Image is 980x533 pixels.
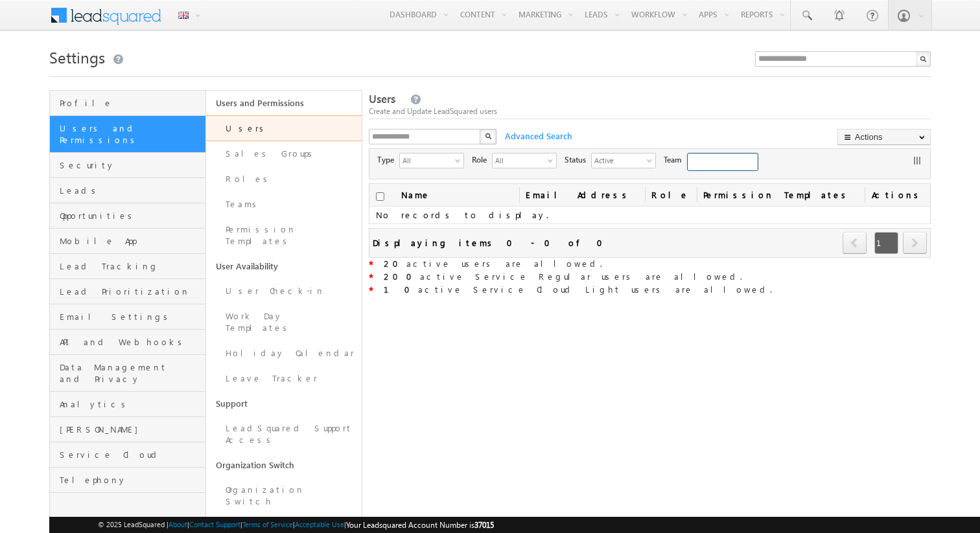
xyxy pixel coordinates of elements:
[377,154,399,166] span: Type
[60,286,202,297] span: Lead Prioritization
[400,153,453,166] span: All
[485,133,491,139] img: Search
[50,355,205,392] a: Data Management and Privacy
[206,166,362,192] a: Roles
[369,207,930,224] td: No records to display.
[592,153,645,166] span: Active
[565,154,591,166] span: Status
[50,392,205,417] a: Analytics
[206,278,362,304] a: User Check-in
[50,417,205,442] a: [PERSON_NAME]
[865,184,931,206] span: Actions
[647,157,657,164] span: select
[60,424,202,435] span: [PERSON_NAME]
[206,254,362,278] a: User Availability
[664,154,687,166] span: Team
[60,311,202,323] span: Email Settings
[50,254,205,279] a: Lead Tracking
[50,178,205,203] a: Leads
[498,130,576,142] span: Advanced Search
[206,91,362,115] a: Users and Permissions
[98,519,494,531] span: © 2025 LeadSquared | | | | |
[843,232,867,254] span: prev
[369,106,931,117] div: Create and Update LeadSquared users
[206,115,362,141] a: Users
[903,232,927,254] span: next
[49,47,105,67] span: Settings
[384,284,418,295] strong: 10
[50,279,205,304] a: Lead Prioritization
[373,258,602,269] span: active users are allowed.
[60,474,202,486] span: Telephony
[645,184,697,206] a: Role
[50,229,205,254] a: Mobile App
[474,520,494,530] span: 37015
[455,157,465,164] span: select
[50,116,205,153] a: Users and Permissions
[206,416,362,453] a: LeadSquared Support Access
[50,442,205,468] a: Service Cloud
[60,97,202,109] span: Profile
[60,449,202,460] span: Service Cloud
[206,477,362,514] a: Organization Switch
[169,520,187,528] a: About
[843,233,867,254] a: prev
[242,520,293,528] a: Terms of Service
[50,330,205,355] a: API and Webhooks
[60,235,202,247] span: Mobile App
[519,184,645,206] a: Email Address
[206,304,362,341] a: Work Day Templates
[548,157,558,164] span: select
[206,141,362,166] a: Sales Groups
[60,159,202,171] span: Security
[903,233,927,254] a: next
[373,271,742,282] span: active Service Regular users are allowed.
[50,203,205,229] a: Opportunities
[206,217,362,254] a: Permission Templates
[874,232,898,254] span: 1
[50,91,205,116] a: Profile
[206,192,362,217] a: Teams
[60,260,202,272] span: Lead Tracking
[60,122,202,146] span: Users and Permissions
[493,153,546,166] span: All
[206,366,362,391] a: Leave Tracker
[50,304,205,330] a: Email Settings
[50,468,205,493] a: Telephony
[60,210,202,221] span: Opportunities
[346,520,494,530] span: Your Leadsquared Account Number is
[206,391,362,416] a: Support
[295,520,344,528] a: Acceptable Use
[50,153,205,178] a: Security
[837,129,931,145] button: Actions
[373,235,611,250] div: Displaying items 0 - 0 of 0
[384,258,406,269] strong: 20
[60,398,202,410] span: Analytics
[697,184,864,206] span: Permission Templates
[60,336,202,348] span: API and Webhooks
[60,361,202,385] span: Data Management and Privacy
[206,341,362,366] a: Holiday Calendar
[395,184,437,206] a: Name
[206,453,362,477] a: Organization Switch
[373,284,772,295] span: active Service Cloud Light users are allowed.
[369,91,395,106] span: Users
[189,520,240,528] a: Contact Support
[384,271,420,282] strong: 200
[472,154,492,166] span: Role
[60,185,202,196] span: Leads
